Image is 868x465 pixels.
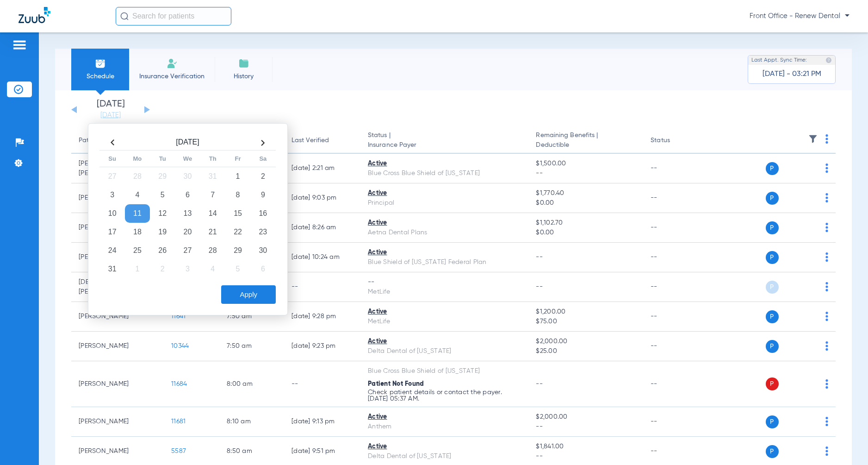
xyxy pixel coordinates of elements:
td: -- [643,302,706,332]
span: -- [536,422,636,432]
span: -- [536,169,636,178]
span: $0.00 [536,198,636,208]
td: 7:50 AM [219,332,284,361]
span: Front Office - Renew Dental [750,12,849,21]
img: Search Icon [120,12,129,20]
td: [DATE] 10:24 AM [284,243,360,272]
div: Patient Name [79,136,156,145]
td: -- [643,407,706,437]
td: [PERSON_NAME] [71,361,164,407]
th: Status | [360,128,528,154]
td: [DATE] 2:21 AM [284,154,360,183]
img: group-dot-blue.svg [825,163,828,173]
td: [PERSON_NAME] [71,302,164,332]
span: P [766,310,779,323]
th: [DATE] [125,135,250,151]
div: -- [368,277,521,287]
th: Status [643,128,706,154]
img: group-dot-blue.svg [825,341,828,351]
span: 5587 [171,448,186,454]
span: P [766,415,779,428]
img: group-dot-blue.svg [825,223,828,232]
span: P [766,281,779,294]
img: x.svg [805,193,814,202]
img: History [238,58,249,69]
div: Last Verified [291,136,353,145]
li: [DATE] [83,100,138,120]
td: [DATE] 9:13 PM [284,407,360,437]
td: [DATE] 8:26 AM [284,213,360,243]
td: -- [643,272,706,302]
span: 11641 [171,313,186,320]
span: $1,770.40 [536,189,636,198]
span: Patient Not Found [368,381,424,387]
td: -- [643,361,706,407]
div: Last Verified [291,136,329,145]
span: Last Appt. Sync Time: [751,56,807,65]
iframe: Chat Widget [822,421,868,465]
td: -- [643,243,706,272]
img: group-dot-blue.svg [825,252,828,262]
div: MetLife [368,287,521,297]
span: Insurance Verification [136,72,208,81]
td: 7:50 AM [219,302,284,332]
span: P [766,251,779,264]
td: 8:10 AM [219,407,284,437]
div: Delta Dental of [US_STATE] [368,452,521,461]
div: Blue Cross Blue Shield of [US_STATE] [368,169,521,178]
div: Delta Dental of [US_STATE] [368,346,521,356]
span: 11681 [171,418,186,425]
img: hamburger-icon [12,39,27,50]
img: x.svg [805,417,814,426]
td: [PERSON_NAME] [71,407,164,437]
img: Schedule [95,58,106,69]
span: $75.00 [536,317,636,327]
div: Blue Shield of [US_STATE] Federal Plan [368,258,521,267]
div: Active [368,442,521,452]
button: Apply [221,285,276,304]
div: Active [368,307,521,317]
span: -- [536,452,636,461]
img: group-dot-blue.svg [825,193,828,202]
input: Search for patients [116,7,231,25]
span: P [766,162,779,175]
div: Active [368,218,521,228]
span: -- [536,283,543,290]
div: Patient Name [79,136,119,145]
span: $1,500.00 [536,159,636,169]
span: P [766,377,779,390]
span: $0.00 [536,228,636,238]
td: [PERSON_NAME] [71,332,164,361]
img: group-dot-blue.svg [825,417,828,426]
span: 11684 [171,381,187,387]
td: -- [643,154,706,183]
td: -- [643,332,706,361]
p: Check patient details or contact the payer. [DATE] 05:37 AM. [368,389,521,402]
td: -- [284,361,360,407]
div: Blue Cross Blue Shield of [US_STATE] [368,366,521,376]
span: $2,000.00 [536,337,636,346]
img: x.svg [805,341,814,351]
span: P [766,221,779,234]
td: [DATE] 9:28 PM [284,302,360,332]
span: [DATE] - 03:21 PM [763,69,821,79]
img: x.svg [805,446,814,456]
img: group-dot-blue.svg [825,282,828,291]
img: x.svg [805,282,814,291]
img: x.svg [805,312,814,321]
div: Principal [368,198,521,208]
img: x.svg [805,379,814,389]
div: Active [368,412,521,422]
td: 8:00 AM [219,361,284,407]
span: -- [536,254,543,260]
img: group-dot-blue.svg [825,134,828,144]
span: $1,841.00 [536,442,636,452]
span: P [766,192,779,205]
span: 10344 [171,343,189,349]
span: P [766,340,779,353]
a: [DATE] [83,111,138,120]
div: MetLife [368,317,521,327]
img: Manual Insurance Verification [167,58,178,69]
span: -- [536,381,543,387]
